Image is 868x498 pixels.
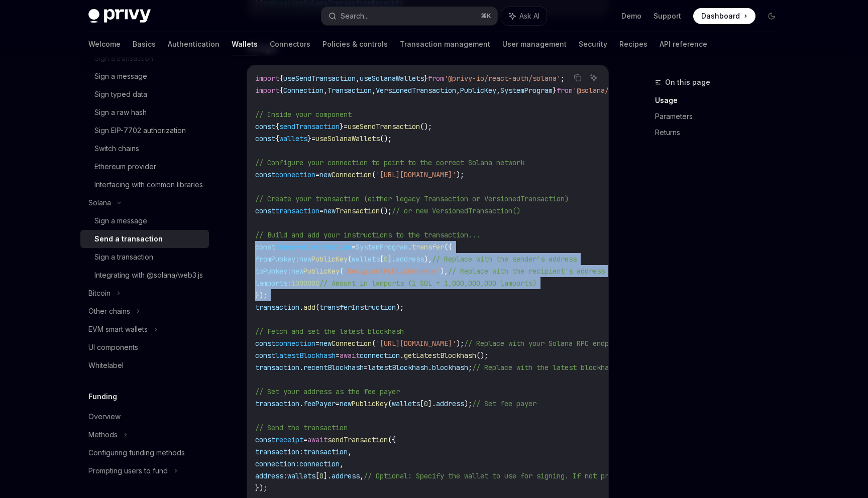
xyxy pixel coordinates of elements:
[571,71,584,84] button: Copy the contents from the code block
[328,86,372,95] span: Transaction
[319,339,332,348] span: new
[80,338,209,356] a: UI components
[80,67,209,85] a: Sign a message
[255,206,275,215] span: const
[319,279,536,288] span: // Amount in lamports (1 SOL = 1,000,000,000 lamports)
[315,303,319,312] span: (
[275,242,352,252] span: transferInstruction
[255,399,299,408] span: transaction
[336,351,340,360] span: =
[321,7,497,25] button: Search...⌘K
[579,32,607,56] a: Security
[94,161,156,173] div: Ethereum provider
[255,242,275,252] span: const
[275,435,303,444] span: receipt
[255,459,299,468] span: connection:
[587,71,600,84] button: Ask AI
[372,86,376,95] span: ,
[344,122,348,131] span: =
[255,363,299,372] span: transaction
[557,86,573,95] span: from
[352,399,388,408] span: PublicKey
[275,122,279,131] span: {
[372,170,376,179] span: (
[352,255,380,264] span: wallets
[424,255,432,264] span: ),
[396,255,424,264] span: address
[392,206,520,215] span: // or new VersionedTransaction()
[80,158,209,176] a: Ethereum provider
[255,134,275,143] span: const
[384,255,388,264] span: 0
[303,399,336,408] span: feePayer
[232,32,258,56] a: Wallets
[94,269,203,281] div: Integrating with @solana/web3.js
[94,179,203,191] div: Interfacing with common libraries
[88,323,148,335] div: EVM smart wallets
[255,291,267,300] span: });
[88,305,130,317] div: Other chains
[279,86,283,95] span: {
[660,32,707,56] a: API reference
[448,267,605,276] span: // Replace with the recipient's address
[476,351,488,360] span: ();
[319,206,323,215] span: =
[424,399,428,408] span: 0
[344,267,440,276] span: 'RecipientPublicKeyHere'
[336,206,380,215] span: Transaction
[255,351,275,360] span: const
[133,32,156,56] a: Basics
[319,303,396,312] span: transferInstruction
[444,242,452,252] span: ({
[94,125,186,137] div: Sign EIP-7702 authorization
[80,444,209,462] a: Configuring funding methods
[303,267,340,276] span: PublicKey
[428,363,432,372] span: .
[80,266,209,284] a: Integrating with @solana/web3.js
[88,9,151,23] img: dark logo
[460,86,496,95] span: PublicKey
[303,447,348,456] span: transaction
[279,134,307,143] span: wallets
[88,287,111,299] div: Bitcoin
[255,435,275,444] span: const
[436,399,464,408] span: address
[380,134,392,143] span: ();
[88,391,117,403] h5: Funding
[255,74,279,83] span: import
[299,399,303,408] span: .
[279,122,340,131] span: sendTransaction
[255,339,275,348] span: const
[392,399,420,408] span: wallets
[299,303,303,312] span: .
[665,76,710,88] span: On this page
[340,267,344,276] span: (
[323,206,336,215] span: new
[255,170,275,179] span: const
[255,483,267,492] span: });
[315,134,380,143] span: useSolanaWallets
[80,176,209,194] a: Interfacing with common libraries
[356,242,408,252] span: SystemProgram
[380,255,384,264] span: [
[80,103,209,121] a: Sign a raw hash
[80,248,209,266] a: Sign a transaction
[388,255,396,264] span: ].
[496,86,500,95] span: ,
[356,74,360,83] span: ,
[255,423,348,432] span: // Send the transaction
[319,170,332,179] span: new
[420,399,424,408] span: [
[80,85,209,103] a: Sign typed data
[368,363,428,372] span: latestBlockhash
[764,8,780,24] button: Toggle dark mode
[287,471,315,480] span: wallets
[88,32,121,56] a: Welcome
[621,11,641,21] a: Demo
[464,339,625,348] span: // Replace with your Solana RPC endpoint
[88,429,118,441] div: Methods
[655,108,788,125] a: Parameters
[364,471,762,480] span: // Optional: Specify the wallet to use for signing. If not provided, the first wallet will be used.
[388,399,392,408] span: (
[360,471,364,480] span: ,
